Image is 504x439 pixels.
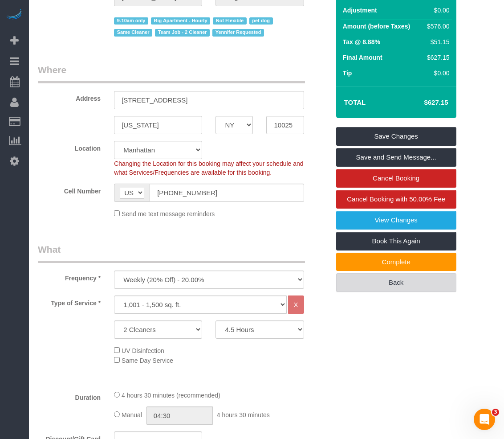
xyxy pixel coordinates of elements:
a: Cancel Booking [336,169,456,188]
label: Duration [31,390,107,402]
div: $0.00 [420,69,450,78]
label: Adjustment [343,6,377,15]
label: Frequency * [31,271,107,283]
label: Amount (before Taxes) [343,22,410,31]
span: Cancel Booking with 50.00% Fee [347,195,445,203]
span: UV Disinfection [122,347,164,354]
span: 4 hours 30 minutes [217,411,270,418]
span: Team Job - 2 Cleaner [155,29,210,36]
label: Address [31,91,107,103]
span: Send me text message reminders [122,210,215,217]
a: Book This Again [336,232,456,250]
span: 9-10am only [114,17,148,25]
label: Location [31,141,107,153]
div: $51.15 [420,37,450,46]
label: Cell Number [31,184,107,196]
img: Automaid Logo [5,9,23,21]
a: Save and Send Message... [336,148,456,167]
div: $627.15 [420,53,450,62]
input: Zip Code [266,116,304,134]
label: Tax @ 8.88% [343,37,380,46]
input: Cell Number [150,184,304,202]
div: $0.00 [420,6,450,15]
h4: $627.15 [397,99,448,107]
a: View Changes [336,211,456,230]
span: Same Cleaner [114,29,152,36]
input: City [114,116,202,134]
div: $576.00 [420,22,450,31]
span: Not Flexible [213,17,247,25]
label: Type of Service * [31,295,107,308]
a: Complete [336,253,456,271]
a: Back [336,273,456,292]
span: Same Day Service [122,357,173,364]
label: Tip [343,69,352,78]
iframe: Intercom live chat [474,409,495,430]
span: Manual [122,411,142,418]
strong: Total [344,98,366,106]
a: Cancel Booking with 50.00% Fee [336,190,456,209]
label: Final Amount [343,53,382,62]
span: pet dog [249,17,273,25]
span: Changing the Location for this booking may affect your schedule and what Services/Frequencies are... [114,160,303,176]
span: Yennifer Requested [212,29,264,36]
span: 4 hours 30 minutes (recommended) [122,392,220,399]
span: Big Apartment - Hourly [151,17,210,25]
legend: Where [38,63,305,83]
span: 3 [492,409,499,416]
legend: What [38,243,305,263]
a: Save Changes [336,127,456,146]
